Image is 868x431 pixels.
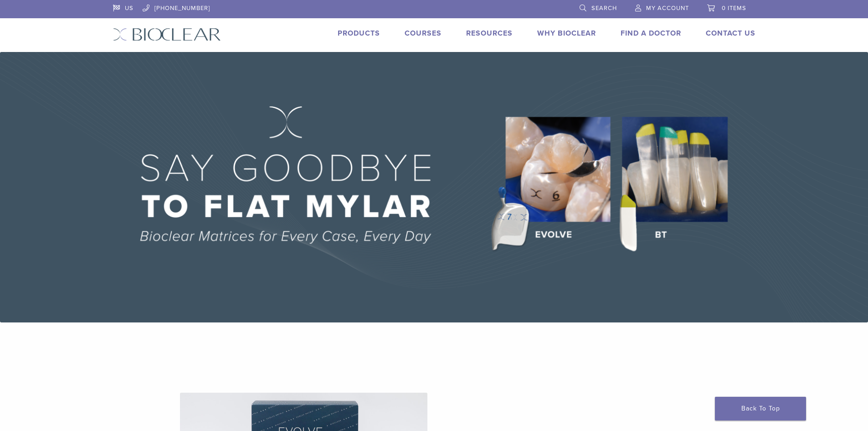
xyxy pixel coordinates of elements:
[722,5,746,12] span: 0 items
[706,29,755,38] a: Contact Us
[338,29,380,38] a: Products
[466,29,513,38] a: Resources
[537,29,596,38] a: Why Bioclear
[405,29,442,38] a: Courses
[113,28,221,41] img: Bioclear
[621,29,681,38] a: Find A Doctor
[646,5,689,12] span: My Account
[591,5,617,12] span: Search
[715,397,806,421] a: Back To Top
